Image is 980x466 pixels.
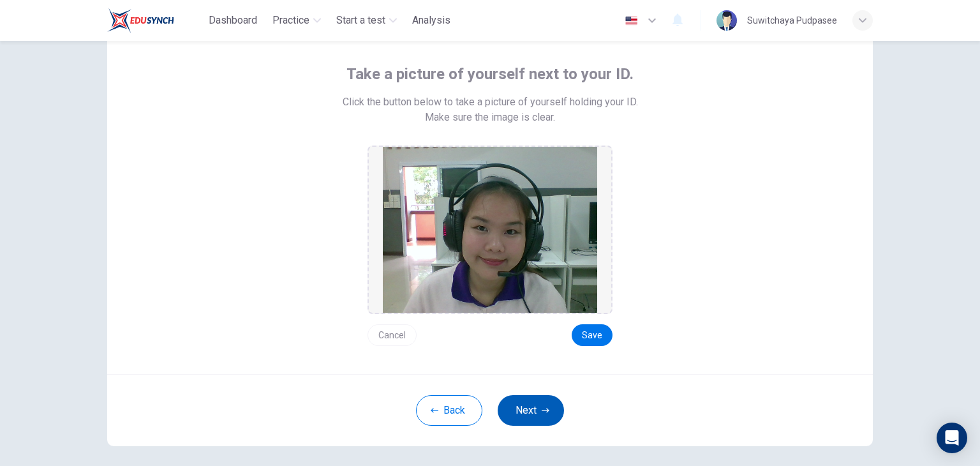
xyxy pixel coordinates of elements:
[204,9,262,32] button: Dashboard
[572,324,612,346] button: Save
[416,395,482,426] button: Back
[107,8,174,33] img: Train Test logo
[412,13,450,28] span: Analysis
[343,94,638,110] span: Click the button below to take a picture of yourself holding your ID.
[937,423,967,453] div: Open Intercom Messenger
[425,110,555,125] span: Make sure the image is clear.
[747,13,837,28] div: Suwitchaya Pudpasee
[209,13,257,28] span: Dashboard
[336,13,385,28] span: Start a test
[498,395,564,426] button: Next
[383,147,597,313] img: preview screemshot
[716,10,737,31] img: Profile picture
[267,9,326,32] button: Practice
[331,9,402,32] button: Start a test
[346,64,634,84] span: Take a picture of yourself next to your ID.
[367,324,417,346] button: Cancel
[623,16,639,26] img: en
[407,9,456,32] button: Analysis
[272,13,309,28] span: Practice
[107,8,204,33] a: Train Test logo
